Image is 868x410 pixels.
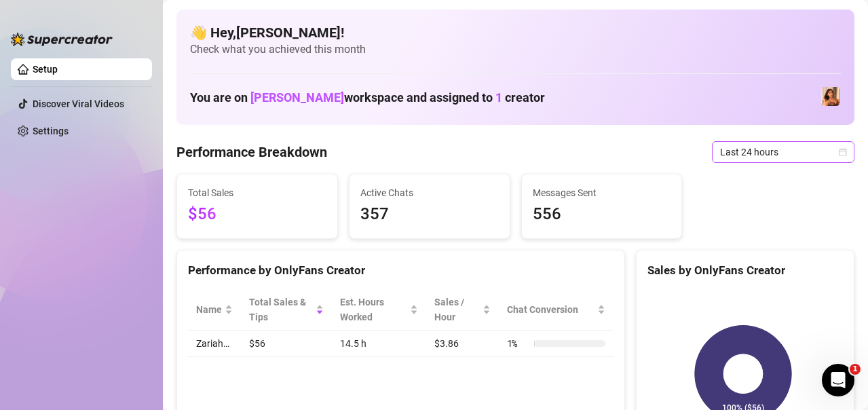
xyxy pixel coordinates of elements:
div: Performance by OnlyFans Creator [188,261,614,280]
span: 1 [850,364,861,375]
span: 1 % [507,336,529,351]
td: $3.86 [426,331,499,357]
th: Total Sales & Tips [241,289,332,331]
td: Zariah… [188,331,241,357]
span: 357 [360,202,499,227]
th: Sales / Hour [426,289,499,331]
h4: Performance Breakdown [176,143,327,162]
iframe: Intercom live chat [822,364,854,396]
th: Name [188,289,241,331]
a: Setup [33,64,58,75]
a: Discover Viral Videos [33,98,124,109]
img: Zariah (@tszariah) [821,87,840,106]
span: 1 [495,90,502,105]
span: calendar [839,148,847,156]
span: Sales / Hour [434,295,480,324]
div: Est. Hours Worked [340,295,407,324]
h1: You are on workspace and assigned to creator [190,90,545,105]
span: 556 [533,202,671,227]
td: $56 [241,331,332,357]
span: $56 [188,202,326,227]
span: Check what you achieved this month [190,42,841,57]
span: Chat Conversion [507,302,595,317]
span: Name [196,302,222,317]
a: Settings [33,126,69,136]
div: Sales by OnlyFans Creator [647,261,843,280]
img: logo-BBDzfeDw.svg [11,33,113,46]
td: 14.5 h [332,331,426,357]
th: Chat Conversion [499,289,614,331]
span: Last 24 hours [720,142,846,162]
span: [PERSON_NAME] [250,90,344,105]
h4: 👋 Hey, [PERSON_NAME] ! [190,23,841,42]
span: Active Chats [360,185,499,200]
span: Messages Sent [533,185,671,200]
span: Total Sales & Tips [249,295,313,324]
span: Total Sales [188,185,326,200]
